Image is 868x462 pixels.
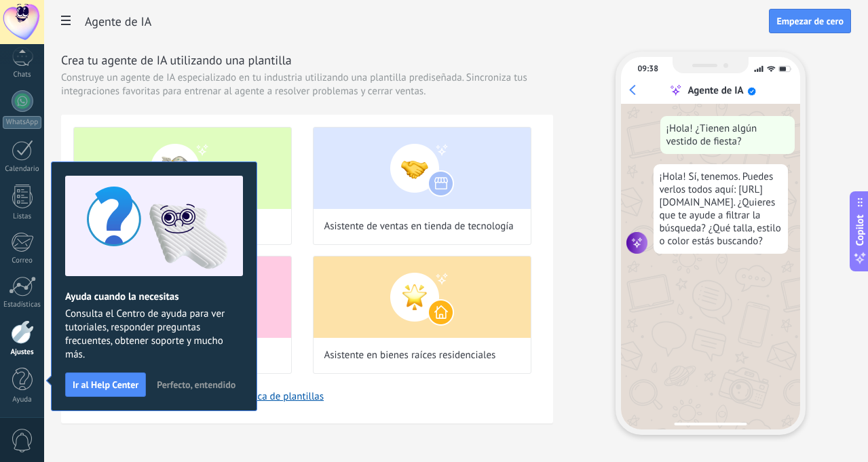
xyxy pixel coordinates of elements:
[65,372,146,397] button: Ir al Help Center
[3,116,41,129] div: WhatsApp
[654,164,788,254] div: ¡Hola! Sí, tenemos. Puedes verlos todos aquí: [URL][DOMAIN_NAME]. ¿Quieres que te ayude a filtrar...
[853,214,867,246] span: Copilot
[65,290,243,303] h2: Ayuda cuando la necesitas
[324,220,514,233] span: Asistente de ventas en tienda de tecnología
[3,71,42,79] div: Chats
[74,128,291,209] img: Consultor de marketing digital
[3,301,42,309] div: Estadísticas
[660,116,795,154] div: ¡Hola! ¿Tienen algún vestido de fiesta?
[3,212,42,221] div: Listas
[324,349,496,362] span: Asistente en bienes raíces residenciales
[85,8,769,35] h2: Agente de IA
[626,232,648,254] img: agent icon
[73,380,138,389] span: Ir al Help Center
[687,84,743,97] div: Agente de IA
[314,128,531,209] img: Asistente de ventas en tienda de tecnología
[3,165,42,174] div: Calendario
[3,396,42,404] div: Ayuda
[776,16,844,26] span: Empezar de cero
[638,64,658,74] div: 09:38
[157,380,235,389] span: Perfecto, entendido
[314,256,531,338] img: Asistente en bienes raíces residenciales
[769,9,851,33] button: Empezar de cero
[3,348,42,357] div: Ajustes
[3,256,42,265] div: Correo
[151,374,242,395] button: Perfecto, entendido
[224,390,324,403] a: biblioteca de plantillas
[61,52,553,69] h3: Crea tu agente de IA utilizando una plantilla
[65,307,243,362] span: Consulta el Centro de ayuda para ver tutoriales, responder preguntas frecuentes, obtener soporte ...
[61,71,553,98] span: Construye un agente de IA especializado en tu industria utilizando una plantilla prediseñada. Sin...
